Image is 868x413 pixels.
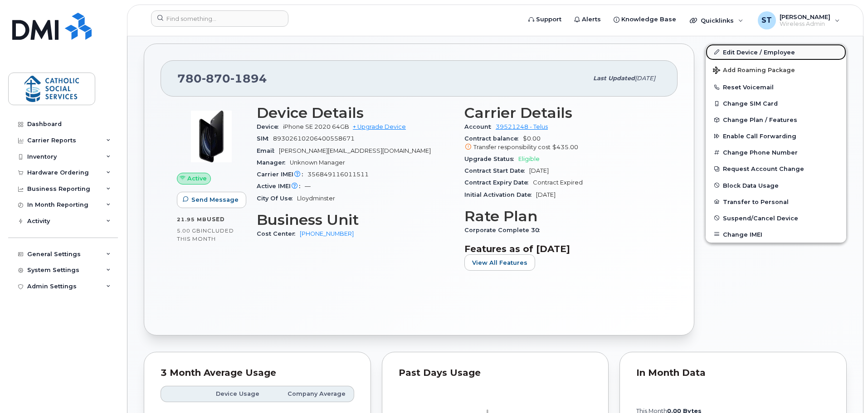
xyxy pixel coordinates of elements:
span: View All Features [472,258,527,267]
img: image20231002-3703462-2fle3a.jpeg [184,109,239,164]
div: In Month Data [636,369,830,378]
span: Cost Center [257,230,300,237]
span: Alerts [582,15,601,24]
div: Scott Taylor [751,11,846,29]
span: Contract Start Date [464,167,529,174]
button: Suspend/Cancel Device [706,210,846,226]
span: Quicklinks [701,17,734,24]
span: [DATE] [536,191,556,198]
span: Knowledge Base [621,15,676,24]
span: used [207,216,225,223]
a: [PHONE_NUMBER] [300,230,354,237]
h3: Device Details [257,105,454,121]
iframe: Messenger Launcher [829,374,861,406]
button: Block Data Usage [706,177,846,194]
a: + Upgrade Device [353,123,406,130]
span: $435.00 [552,144,578,151]
span: 21.95 MB [177,216,207,223]
span: 780 [177,72,267,85]
span: — [305,183,311,189]
button: View All Features [464,254,535,271]
button: Change Phone Number [706,144,846,160]
span: Enable Call Forwarding [723,133,796,140]
span: Add Roaming Package [713,67,795,75]
h3: Business Unit [257,212,454,228]
span: ST [761,15,772,26]
span: Carrier IMEI [257,171,307,178]
th: Company Average [268,386,354,402]
span: Change Plan / Features [723,117,797,123]
span: 356849116011511 [307,171,369,178]
h3: Features as of [DATE] [464,243,661,254]
button: Change SIM Card [706,95,846,112]
span: Contract balance [464,135,523,142]
span: included this month [177,227,234,242]
div: Quicklinks [683,11,750,29]
span: 89302610206400558671 [273,135,355,142]
span: Unknown Manager [290,159,345,166]
div: Past Days Usage [399,369,592,378]
span: Corporate Complete 30 [464,227,544,233]
span: Account [464,123,496,130]
span: Upgrade Status [464,155,518,162]
span: Last updated [593,75,635,82]
span: [PERSON_NAME][EMAIL_ADDRESS][DOMAIN_NAME] [279,147,431,154]
a: Support [522,10,568,29]
div: 3 Month Average Usage [161,369,354,378]
span: Eligible [518,155,540,162]
span: City Of Use [257,195,297,202]
span: Active [187,174,207,183]
span: 1894 [230,72,267,85]
button: Request Account Change [706,160,846,177]
span: Send Message [191,195,239,204]
button: Change Plan / Features [706,112,846,128]
span: Active IMEI [257,183,305,189]
span: 5.00 GB [177,228,201,234]
button: Add Roaming Package [706,60,846,79]
button: Send Message [177,192,246,208]
span: SIM [257,135,273,142]
a: Edit Device / Employee [706,44,846,60]
button: Enable Call Forwarding [706,128,846,144]
span: Suspend/Cancel Device [723,214,798,221]
button: Transfer to Personal [706,194,846,210]
a: 39521248 - Telus [496,123,548,130]
button: Reset Voicemail [706,79,846,95]
a: Alerts [568,10,607,29]
a: Knowledge Base [607,10,683,29]
span: Email [257,147,279,154]
input: Find something... [151,10,288,27]
span: Initial Activation Date [464,191,536,198]
span: iPhone SE 2020 64GB [283,123,349,130]
h3: Carrier Details [464,105,661,121]
span: Manager [257,159,290,166]
span: Device [257,123,283,130]
h3: Rate Plan [464,208,661,224]
span: [DATE] [529,167,549,174]
span: Lloydminster [297,195,335,202]
span: Transfer responsibility cost [473,144,551,151]
span: $0.00 [464,135,661,151]
span: 870 [202,72,230,85]
button: Change IMEI [706,226,846,243]
span: Contract Expired [533,179,583,186]
span: Contract Expiry Date [464,179,533,186]
span: Wireless Admin [780,20,830,28]
span: Support [536,15,561,24]
span: [DATE] [635,75,655,82]
th: Device Usage [199,386,268,402]
span: [PERSON_NAME] [780,13,830,20]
